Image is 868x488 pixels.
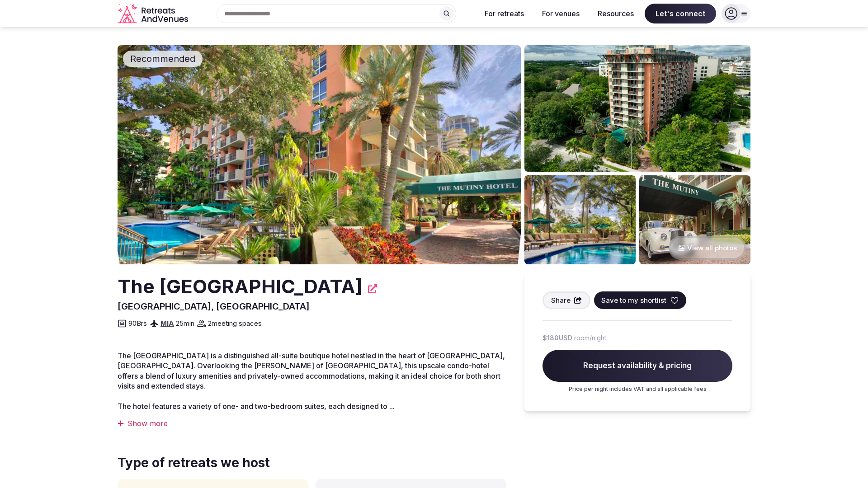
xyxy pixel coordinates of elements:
[574,333,606,343] span: room/night
[160,319,174,328] a: MIA
[118,454,506,472] span: Type of retreats we host
[542,291,590,309] button: Share
[118,301,310,312] span: [GEOGRAPHIC_DATA], [GEOGRAPHIC_DATA]
[669,236,746,260] button: View all photos
[118,351,505,390] span: ​The [GEOGRAPHIC_DATA] is a distinguished all-suite boutique hotel nestled in the heart of [GEOGR...
[524,175,636,264] img: Venue gallery photo
[590,4,641,23] button: Resources
[118,4,190,24] svg: Retreats and Venues company logo
[123,51,203,67] div: Recommended
[208,319,262,328] span: 2 meeting spaces
[542,385,732,393] p: Price per night includes VAT and all applicable fees
[118,45,521,264] img: Venue cover photo
[176,319,194,328] span: 25 min
[601,296,666,305] span: Save to my shortlist
[542,350,732,382] span: Request availability & pricing
[118,418,506,428] div: Show more
[118,4,190,24] a: Visit the homepage
[535,4,587,23] button: For venues
[645,4,716,23] span: Let's connect
[477,4,531,23] button: For retreats
[118,273,363,300] h2: The [GEOGRAPHIC_DATA]
[551,296,571,305] span: Share
[542,333,572,343] span: $180 USD
[118,402,395,411] span: The hotel features a variety of one- and two-bedroom suites, each designed to ...
[639,175,750,264] img: Venue gallery photo
[524,45,750,172] img: Venue gallery photo
[128,319,147,328] span: 90 Brs
[127,52,199,65] span: Recommended
[594,291,686,309] button: Save to my shortlist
